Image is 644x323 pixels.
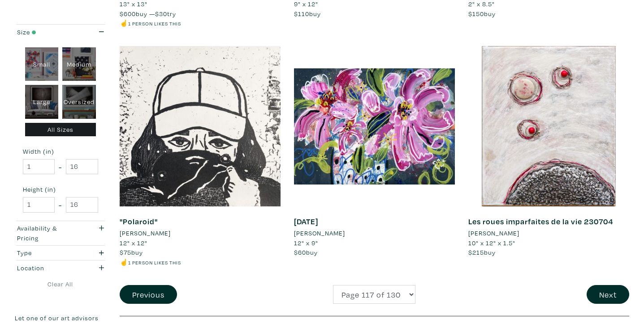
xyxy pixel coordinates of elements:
small: 1 person likes this [128,259,181,266]
button: Type [15,246,106,260]
a: [PERSON_NAME] [120,228,281,238]
a: Clear All [15,279,106,289]
span: 10" x 12" x 1.5" [468,239,515,247]
small: 1 person likes this [128,20,181,27]
span: $110 [294,9,309,18]
a: "Polaroid" [120,216,158,227]
span: $75 [120,248,131,256]
span: buy [294,248,318,256]
button: Previous [120,285,177,304]
li: [PERSON_NAME] [294,228,345,238]
span: $150 [468,9,484,18]
span: buy — try [120,9,176,18]
span: $215 [468,248,484,256]
div: All Sizes [25,123,96,137]
div: Type [17,248,79,258]
small: Width (in) [23,148,98,155]
span: $60 [294,248,306,256]
div: Medium [62,47,96,81]
button: Next [587,285,629,304]
span: $600 [120,9,136,18]
span: buy [468,248,496,256]
span: - [59,199,62,211]
button: Availability & Pricing [15,221,106,245]
li: ☝️ [120,18,281,28]
span: buy [294,9,321,18]
a: [PERSON_NAME] [468,228,629,238]
button: Size [15,25,106,39]
div: Availability & Pricing [17,223,79,243]
a: [DATE] [294,216,318,227]
span: - [59,161,62,173]
small: Height (in) [23,186,98,193]
span: $30 [155,9,167,18]
a: [PERSON_NAME] [294,228,455,238]
li: [PERSON_NAME] [468,228,519,238]
span: buy [120,248,143,256]
div: Large [25,85,59,119]
span: 12" x 9" [294,239,318,247]
span: buy [468,9,496,18]
div: Small [25,47,59,81]
div: Oversized [62,85,96,119]
li: [PERSON_NAME] [120,228,171,238]
div: Location [17,263,79,273]
button: Location [15,260,106,275]
div: Size [17,27,79,37]
li: ☝️ [120,257,281,267]
a: Les roues imparfaites de la vie 230704 [468,216,613,227]
span: 12" x 12" [120,239,147,247]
